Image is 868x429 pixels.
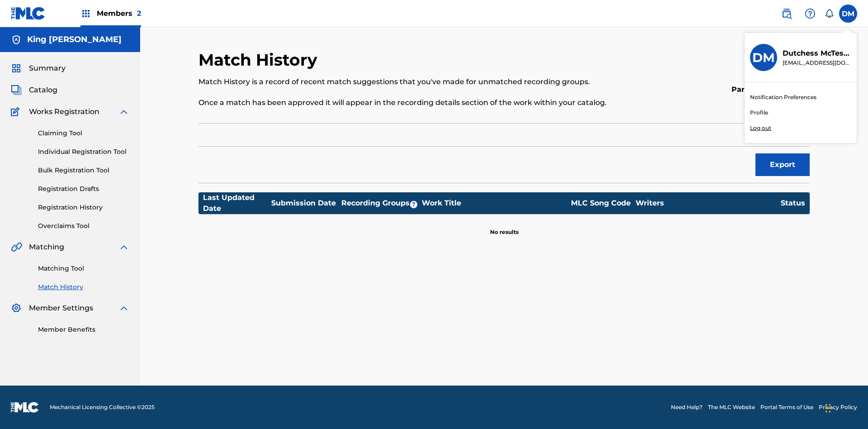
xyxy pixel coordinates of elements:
a: Notification Preferences [750,93,816,101]
img: Catalog [11,85,22,95]
p: dutchess.mctesterson@gmail.com [783,59,851,67]
div: Drag [826,395,831,422]
h3: DM [752,50,775,66]
div: Notifications [825,9,834,18]
a: Need Help? [671,403,703,411]
div: Last Updated Date [203,192,271,214]
a: Member Benefits [38,325,129,334]
p: Log out [750,124,771,132]
a: The MLC Website [708,403,755,411]
a: Bulk Registration Tool [38,166,129,175]
a: Individual Registration Tool [38,147,129,157]
div: Status [781,198,805,209]
span: 2 [137,9,141,18]
span: ? [410,201,417,208]
a: Portal Terms of Use [760,403,813,411]
p: Match History is a record of recent match suggestions that you've made for unmatched recording gr... [198,76,669,87]
span: Catalog [29,85,57,95]
a: Profile [750,109,768,117]
p: Dutchess McTesterson [783,48,851,59]
img: logo [11,402,39,413]
span: Summary [29,63,66,74]
span: Matching [29,242,64,253]
h2: Match History [198,50,322,70]
div: MLC Song Code [567,198,635,209]
div: User Menu [839,5,857,23]
img: expand [118,106,129,117]
img: search [781,8,792,19]
img: Summary [11,63,22,74]
a: Registration History [38,203,129,212]
p: No results [490,217,519,236]
div: Help [801,5,819,23]
div: Submission Date [271,198,339,209]
a: Match History [38,282,129,292]
img: MLC Logo [11,7,46,20]
button: Export [755,153,810,176]
a: Claiming Tool [38,129,129,138]
div: Work Title [422,198,566,209]
a: Matching Tool [38,264,129,273]
a: CatalogCatalog [11,85,57,95]
div: Recording Groups [340,198,421,209]
a: Registration Drafts [38,184,129,194]
img: Member Settings [11,303,22,314]
p: Once a match has been approved it will appear in the recording details section of the work within... [198,97,669,108]
a: Public Search [778,5,796,23]
img: Top Rightsholders [80,8,91,19]
img: expand [118,303,129,314]
a: SummarySummary [11,63,66,74]
div: Writers [636,198,780,209]
span: Mechanical Licensing Collective © 2025 [50,403,155,411]
img: help [805,8,816,19]
h5: King McTesterson [27,34,122,45]
img: Matching [11,242,22,253]
p: partially accepted [731,84,802,95]
iframe: Chat Widget [823,386,868,429]
span: Member Settings [29,303,93,314]
span: Members [97,8,141,19]
span: Works Registration [29,106,99,117]
img: Accounts [11,34,22,45]
a: Overclaims Tool [38,221,129,231]
img: expand [118,242,129,253]
a: Privacy Policy [819,403,857,411]
img: Works Registration [11,106,23,117]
